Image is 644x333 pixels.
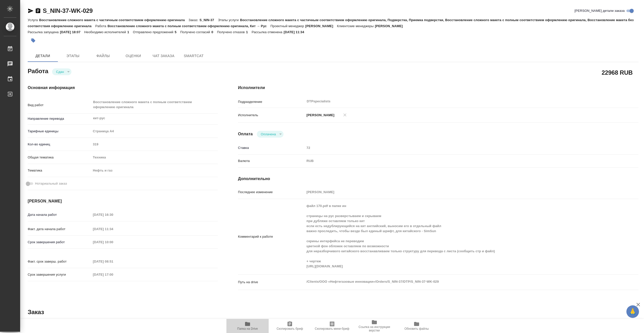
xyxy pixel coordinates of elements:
[84,30,127,34] p: Необходимо исполнителей
[28,103,91,108] p: Вид работ
[211,30,217,34] p: 0
[39,18,188,22] p: Восстановление сложного макета с частичным соответствием оформлению оригинала
[238,158,305,163] p: Валюта
[127,30,133,34] p: 1
[305,188,605,196] input: Пустое поле
[257,131,284,138] div: Сдан
[237,327,258,330] span: Папка на Drive
[270,24,305,28] p: Проектный менеджер
[35,181,67,186] span: Нотариальный заказ
[28,8,34,14] button: Скопировать ссылку для ЯМессенджера
[375,24,407,28] p: [PERSON_NAME]
[28,116,91,121] p: Направление перевода
[91,211,135,218] input: Пустое поле
[28,227,91,232] p: Факт. дата начала работ
[107,24,270,28] p: Восстановление сложного макета с полным соответствием оформлению оригинала, Кит → Рус
[353,319,395,333] button: Ссылка на инструкции верстки
[269,319,311,333] button: Скопировать бриф
[628,306,637,317] span: 🙏
[91,271,135,278] input: Пустое поле
[91,238,135,246] input: Пустое поле
[305,157,605,165] div: RUB
[182,53,206,59] span: SmartCat
[28,66,48,75] h2: Работа
[305,24,337,28] p: [PERSON_NAME]
[175,30,180,34] p: 5
[28,198,218,204] h4: [PERSON_NAME]
[217,30,246,34] p: Получено отказов
[218,18,240,22] p: Этапы услуги
[61,53,85,59] span: Этапы
[199,18,218,22] p: S_NIN-37
[238,280,305,285] p: Путь на drive
[55,70,65,74] button: Сдан
[305,144,605,151] input: Пустое поле
[28,85,218,91] h4: Основная информация
[28,308,44,316] h2: Заказ
[305,277,605,286] textarea: /Clients/ООО «Нефтегазовые инновации»/Orders/S_NIN-37/DTP/S_NIN-37-WK-029
[238,113,305,118] p: Исполнитель
[189,18,199,22] p: Заказ:
[28,18,39,22] p: Услуга
[91,53,115,59] span: Файлы
[575,8,625,13] span: [PERSON_NAME] детали заказа
[28,30,60,34] p: Рассылка запущена
[91,225,135,233] input: Пустое поле
[238,85,638,91] h4: Исполнители
[405,327,429,330] span: Обновить файлы
[284,30,308,34] p: [DATE] 11:34
[226,319,269,333] button: Папка на Drive
[28,212,91,217] p: Дата начала работ
[28,259,91,264] p: Факт. срок заверш. работ
[43,7,93,14] a: S_NIN-37-WK-029
[35,8,41,14] button: Скопировать ссылку
[259,132,277,136] button: Оплачена
[305,113,334,118] p: [PERSON_NAME]
[28,168,91,173] p: Тематика
[28,155,91,160] p: Общая тематика
[315,327,349,330] span: Скопировать мини-бриф
[91,153,218,162] div: Техника
[337,24,375,28] p: Клиентские менеджеры
[305,202,605,271] textarea: файл 170.pdf в папке ин страницы на рус разверстываем и скрываем при дубляже оставляем только кит...
[91,258,135,265] input: Пустое поле
[91,166,218,175] div: Нефть и газ
[180,30,212,34] p: Получено согласий
[601,68,633,77] h2: 22968 RUB
[151,53,176,59] span: Чат заказа
[95,24,108,28] p: Работа
[60,30,84,34] p: [DATE] 18:07
[28,240,91,245] p: Срок завершения работ
[91,127,218,136] div: Страница А4
[28,142,91,147] p: Кол-во единиц
[276,327,303,330] span: Скопировать бриф
[356,325,392,332] span: Ссылка на инструкции верстки
[238,176,638,182] h4: Дополнительно
[246,30,252,34] p: 1
[395,319,438,333] button: Обновить файлы
[238,234,305,239] p: Комментарий к работе
[28,129,91,134] p: Тарифные единицы
[121,53,145,59] span: Оценки
[238,131,253,137] h4: Оплата
[252,30,284,34] p: Рассылка отменена
[133,30,175,34] p: Отправлено предложений
[238,190,305,195] p: Последнее изменение
[238,145,305,150] p: Ставка
[28,18,634,28] p: Восстановление сложного макета с частичным соответствием оформлению оригинала, Подверстка, Приемк...
[91,141,218,148] input: Пустое поле
[238,99,305,104] p: Подразделение
[28,272,91,277] p: Срок завершения услуги
[52,68,71,75] div: Сдан
[311,319,353,333] button: Скопировать мини-бриф
[28,35,39,46] button: Добавить тэг
[626,305,639,318] button: 🙏
[31,53,55,59] span: Детали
